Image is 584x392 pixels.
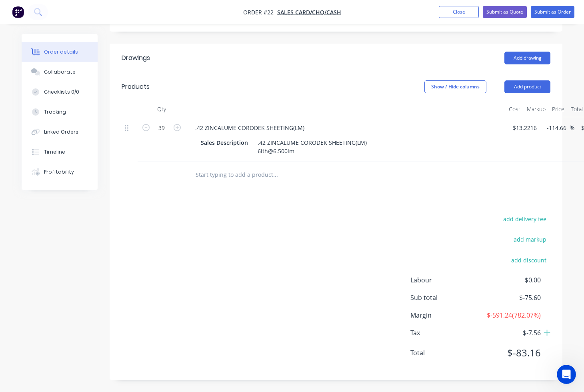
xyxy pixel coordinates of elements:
img: Factory [12,6,24,18]
span: $-591.24 ( 782.07 %) [482,310,541,320]
button: add markup [509,234,550,245]
div: Checklists 0/0 [44,88,79,96]
span: Tax [410,328,482,338]
button: Order details [22,42,98,62]
div: Drawings [122,53,150,63]
div: Profitability [44,168,74,176]
button: Submit as Quote [483,6,527,18]
button: Close [439,6,479,18]
span: % [570,123,574,132]
div: Linked Orders [44,128,78,136]
span: $-75.60 [482,293,541,302]
span: $-83.16 [482,346,541,360]
span: $0.00 [482,275,541,285]
div: .42 ZINCALUME CORODEK SHEETING(LM) [189,122,311,134]
div: Sales Description [198,137,251,148]
span: Labour [410,275,482,285]
button: Timeline [22,142,98,162]
div: .42 ZINCALUME CORODEK SHEETING(LM) 6lth@6.500lm [254,137,370,157]
button: Linked Orders [22,122,98,142]
button: Submit as Order [531,6,574,18]
a: SALES CARD/CHQ/CASH [277,8,341,16]
span: Total [410,348,482,358]
div: Markup [524,101,549,117]
input: Start typing to add a product... [195,167,355,183]
button: Collaborate [22,62,98,82]
div: Qty [138,101,186,117]
button: Checklists 0/0 [22,82,98,102]
div: Cost [506,101,524,117]
button: Tracking [22,102,98,122]
button: Show / Hide columns [424,80,486,93]
iframe: Intercom live chat [557,365,576,384]
button: Add drawing [504,52,550,64]
button: Profitability [22,162,98,182]
button: add delivery fee [499,214,550,224]
div: Collaborate [44,68,76,76]
div: Close [140,4,155,18]
span: Sub total [410,293,482,302]
span: $-7.56 [482,328,541,338]
span: Order #22 - [243,8,277,16]
div: Price [549,101,568,117]
div: Products [122,82,150,92]
div: Tracking [44,108,66,116]
button: add discount [507,254,550,265]
div: Order details [44,48,78,56]
div: Timeline [44,148,65,156]
span: Margin [410,310,482,320]
button: Add product [504,80,550,93]
button: go back [5,3,20,18]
